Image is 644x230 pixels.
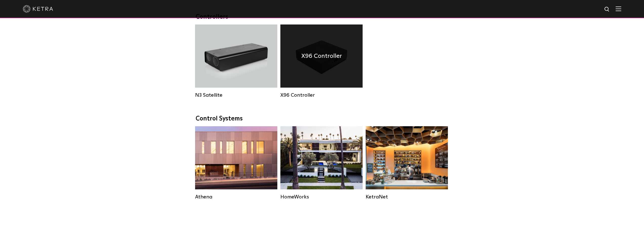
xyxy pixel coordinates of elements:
div: N3 Satellite [195,92,277,98]
a: X96 Controller X96 Controller [280,24,363,98]
div: X96 Controller [280,92,363,98]
img: ketra-logo-2019-white [23,5,53,13]
div: HomeWorks [280,194,363,200]
div: KetraNet [366,194,448,200]
h4: X96 Controller [301,51,342,61]
img: search icon [604,6,610,13]
a: Athena Commercial Solution [195,126,277,200]
a: N3 Satellite N3 Satellite [195,24,277,98]
div: Athena [195,194,277,200]
img: Hamburger%20Nav.svg [616,6,621,11]
a: KetraNet Legacy System [366,126,448,200]
a: HomeWorks Residential Solution [280,126,363,200]
div: Control Systems [196,115,449,122]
